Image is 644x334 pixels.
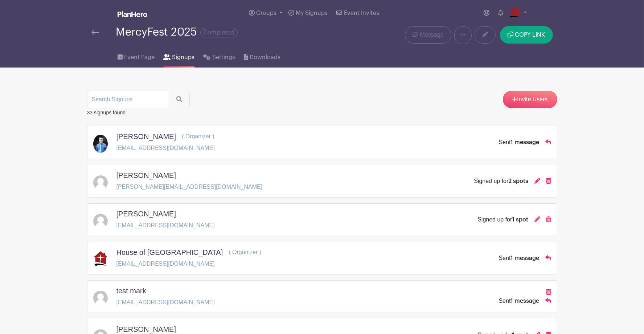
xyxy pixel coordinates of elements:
[509,7,521,19] img: PNG-logo-house-only.png
[91,30,99,35] img: back-arrow-29a5d9b10d5bd6ae65dc969a981735edf675c4d7a1fe02e03b50dbd4ba3cdb55.svg
[116,260,262,268] p: [EMAIL_ADDRESS][DOMAIN_NAME]
[509,178,529,184] span: 2 spots
[116,221,215,230] p: [EMAIL_ADDRESS][DOMAIN_NAME]
[116,171,176,180] h5: [PERSON_NAME]
[296,10,328,16] span: My Signups
[477,215,528,224] div: Signed up for
[87,91,169,108] input: Search Signups
[116,183,263,191] p: [PERSON_NAME][EMAIL_ADDRESS][DOMAIN_NAME]
[118,44,155,68] a: Event Page
[93,135,108,153] img: 2508IHM07111-maf.png
[118,11,147,17] img: logo_white-6c42ec7e38ccf1d336a20a19083b03d10ae64f83f12c07503d8b9e83406b4c7d.svg
[344,10,379,16] span: Event Invites
[474,177,528,186] div: Signed up for
[515,32,545,38] span: COPY LINK
[420,30,444,39] span: Message
[116,26,238,38] div: MercyFest 2025
[499,297,540,305] div: Sent
[116,209,176,218] h5: [PERSON_NAME]
[512,217,529,223] span: 1 spot
[116,248,223,257] h5: House of [GEOGRAPHIC_DATA]
[116,298,215,307] p: [EMAIL_ADDRESS][DOMAIN_NAME]
[163,44,194,68] a: Signups
[93,175,108,190] img: default-ce2991bfa6775e67f084385cd625a349d9dcbb7a52a09fb2fda1e96e2d18dcdb.png
[229,249,261,255] span: ( Organizer )
[182,133,214,139] span: ( Organizer )
[244,44,280,68] a: Downloads
[503,91,557,108] a: Invite Users
[200,28,238,37] span: Completed
[124,53,155,62] span: Event Page
[203,44,235,68] a: Settings
[499,138,540,147] div: Sent
[500,26,553,44] button: COPY LINK
[172,53,194,62] span: Signups
[405,26,451,44] a: Message
[116,132,176,141] h5: [PERSON_NAME]
[116,286,146,295] h5: test mark
[93,251,108,268] img: PNG-logo-house-only.png
[511,298,540,304] span: 1 message
[116,325,176,334] h5: [PERSON_NAME]
[87,110,126,115] small: 33 signups found
[499,254,540,262] div: Sent
[212,53,235,62] span: Settings
[116,144,215,152] p: [EMAIL_ADDRESS][DOMAIN_NAME]
[511,139,540,145] span: 1 message
[93,291,108,305] img: default-ce2991bfa6775e67f084385cd625a349d9dcbb7a52a09fb2fda1e96e2d18dcdb.png
[250,53,280,62] span: Downloads
[511,255,540,261] span: 1 message
[256,10,276,16] span: Groups
[93,214,108,228] img: default-ce2991bfa6775e67f084385cd625a349d9dcbb7a52a09fb2fda1e96e2d18dcdb.png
